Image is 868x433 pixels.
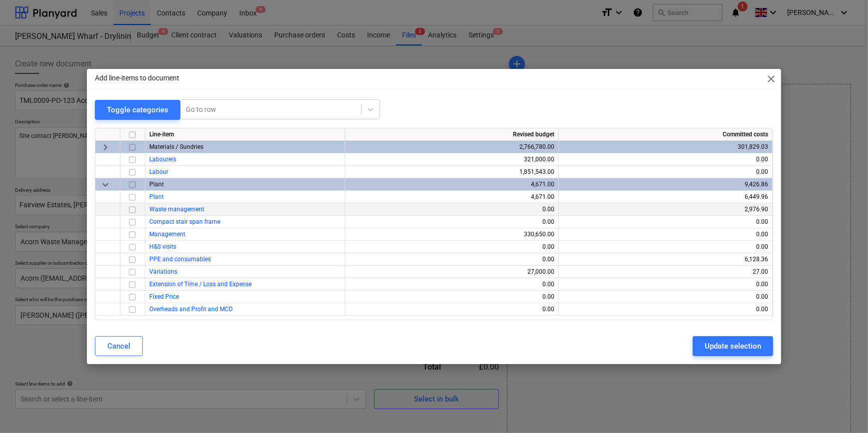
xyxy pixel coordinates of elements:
[149,268,177,275] a: Variations
[563,191,768,203] div: 6,449.96
[149,181,164,188] span: Plant
[818,385,868,433] iframe: Chat Widget
[563,241,768,253] div: 0.00
[149,243,176,250] a: H&S visits
[107,340,130,353] div: Cancel
[563,291,768,303] div: 0.00
[349,241,554,253] div: 0.00
[145,128,345,141] div: Line-item
[765,73,777,85] span: close
[349,178,554,191] div: 4,671.00
[349,203,554,216] div: 0.00
[349,253,554,266] div: 0.00
[349,291,554,303] div: 0.00
[349,216,554,228] div: 0.00
[107,103,168,116] div: Toggle categories
[95,336,143,356] button: Cancel
[149,206,204,213] a: Waste management
[559,128,773,141] div: Committed costs
[99,141,111,153] span: keyboard_arrow_right
[149,193,164,200] a: Plant
[349,191,554,203] div: 4,671.00
[99,179,111,191] span: keyboard_arrow_down
[563,253,768,266] div: 6,128.36
[563,141,768,153] div: 301,829.03
[149,306,233,313] a: Overheads and Profit and MCD
[693,336,773,356] button: Update selection
[345,128,559,141] div: Revised budget
[95,73,179,83] p: Add line-items to document
[563,153,768,166] div: 0.00
[349,266,554,278] div: 27,000.00
[563,303,768,316] div: 0.00
[95,100,180,120] button: Toggle categories
[349,228,554,241] div: 330,650.00
[349,141,554,153] div: 2,766,780.00
[563,178,768,191] div: 9,426.86
[705,340,761,353] div: Update selection
[149,256,211,263] a: PPE and consumables
[563,266,768,278] div: 27.00
[149,143,203,150] span: Materials / Sundries
[349,303,554,316] div: 0.00
[563,216,768,228] div: 0.00
[149,218,220,225] a: Compact stair span frame
[149,293,179,300] a: Fixed Price
[149,156,176,163] a: Labourers
[349,153,554,166] div: 321,000.00
[149,168,168,175] a: Labour
[349,166,554,178] div: 1,851,543.00
[149,281,252,288] a: Extension of Time / Loss and Expense
[349,278,554,291] div: 0.00
[563,203,768,216] div: 2,976.90
[563,166,768,178] div: 0.00
[149,231,185,238] a: Management
[563,228,768,241] div: 0.00
[563,278,768,291] div: 0.00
